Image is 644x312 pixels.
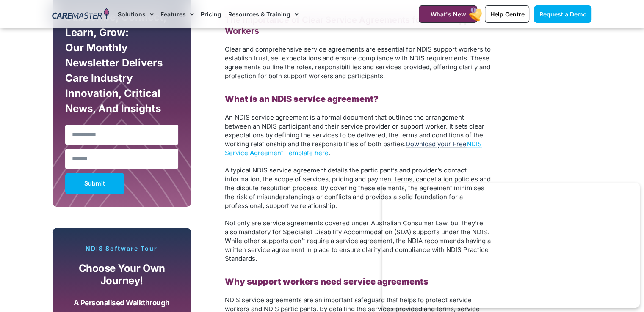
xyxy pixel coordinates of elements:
a: Download your Free [406,140,467,148]
p: NDIS Software Tour [61,245,183,252]
div: Subscribe, Connect, Learn, Grow: Our Monthly Newsletter Delivers Care Industry Innovation, Critic... [63,10,181,120]
a: Request a Demo [534,5,591,23]
b: What is an NDIS service agreement? [225,94,379,104]
span: An NDIS service agreement is a formal document that outlines the arrangement between an NDIS part... [225,113,484,148]
img: CareMaster Logo [52,8,109,21]
b: Why support workers need service agreements [225,276,428,287]
a: What's New [419,5,477,23]
button: Submit [65,173,124,194]
a: Help Centre [485,5,529,23]
span: Request a Demo [539,11,586,18]
iframe: Popup CTA [382,183,640,308]
span: Submit [84,181,105,186]
span: Help Centre [490,11,524,18]
span: Clear and comprehensive service agreements are essential for NDIS support workers to establish tr... [225,45,491,80]
span: A typical NDIS service agreement details the participant’s and provider’s contact information, th... [225,166,491,210]
p: Choose your own journey! [67,263,177,287]
span: What's New [430,11,466,18]
a: NDIS Service Agreement Template here [225,140,482,157]
span: Not only are service agreements covered under Australian Consumer Law, but they’re also mandatory... [225,219,491,263]
p: . [225,113,492,157]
